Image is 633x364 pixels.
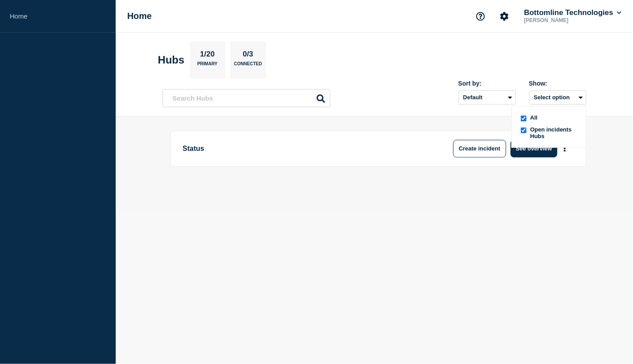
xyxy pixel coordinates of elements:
[529,80,587,87] div: Show:
[163,89,330,107] input: Search Hubs
[183,140,427,158] p: Status
[471,7,490,26] button: Support
[234,61,262,71] p: Connected
[511,140,557,158] button: See overview
[239,50,257,61] p: 0/3
[158,54,185,66] h2: Hubs
[529,90,587,105] button: Select optionall checkboxAllopenIncidentsHubs checkboxOpen incidents Hubs
[453,140,506,158] button: Create incident
[521,116,527,121] input: all checkbox
[459,80,516,87] div: Sort by:
[127,11,152,21] h1: Home
[495,7,514,26] button: Account settings
[197,61,218,71] p: Primary
[531,126,579,139] span: Open incidents Hubs
[459,90,516,105] select: Sort by
[521,128,527,133] input: openIncidentsHubs checkbox
[523,8,623,17] button: Bottomline Technologies
[531,114,538,123] span: All
[523,17,614,23] p: [PERSON_NAME]
[197,50,218,61] p: 1/20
